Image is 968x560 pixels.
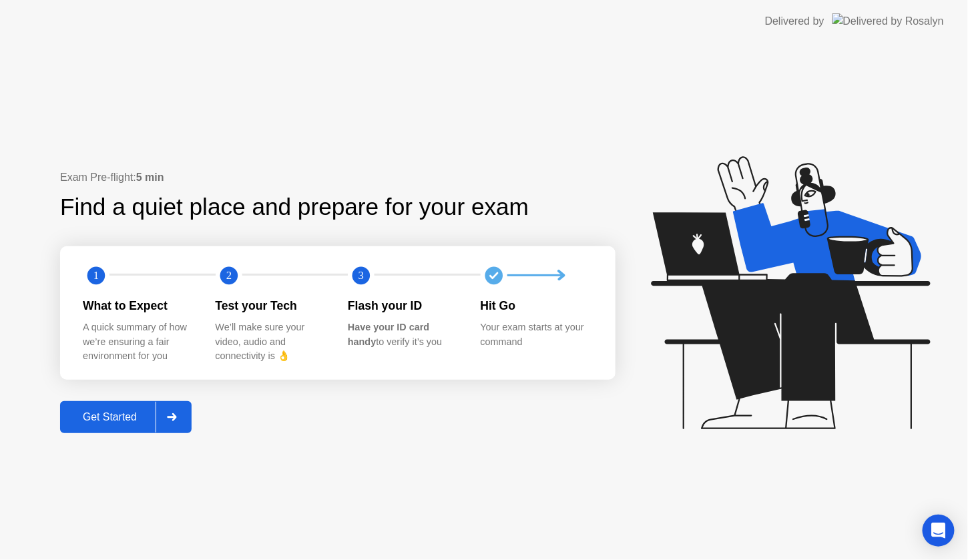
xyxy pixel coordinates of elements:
div: Your exam starts at your command [481,320,592,349]
text: 2 [226,269,231,282]
b: 5 min [136,172,164,183]
button: Get Started [60,401,192,433]
div: Flash your ID [348,297,459,314]
div: to verify it’s you [348,320,459,349]
div: Exam Pre-flight: [60,170,616,186]
div: Get Started [64,411,156,423]
img: Delivered by Rosalyn [832,13,944,29]
b: Have your ID card handy [348,322,429,347]
div: A quick summary of how we’re ensuring a fair environment for you [83,320,194,364]
div: What to Expect [83,297,194,314]
div: Delivered by [765,13,824,29]
text: 1 [93,269,99,282]
text: 3 [358,269,364,282]
div: Open Intercom Messenger [923,515,955,547]
div: Find a quiet place and prepare for your exam [60,190,531,225]
div: Hit Go [481,297,592,314]
div: We’ll make sure your video, audio and connectivity is 👌 [216,320,327,364]
div: Test your Tech [216,297,327,314]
